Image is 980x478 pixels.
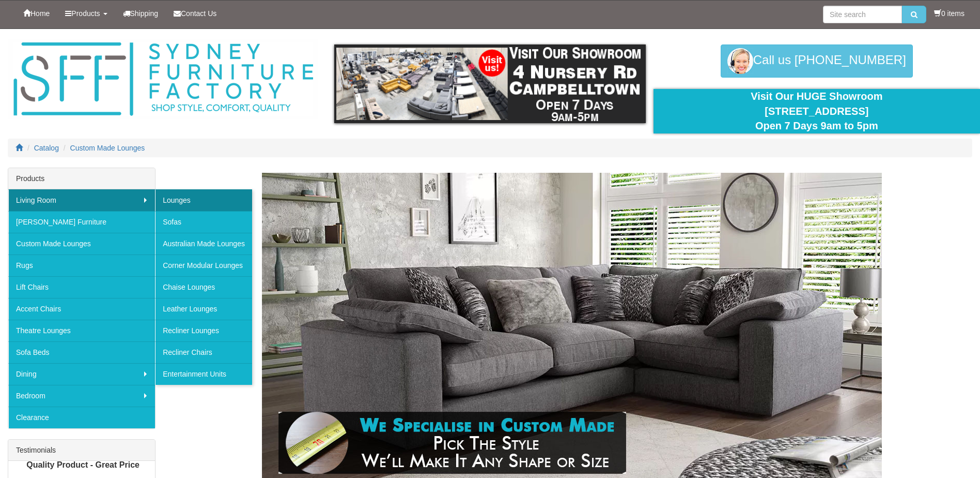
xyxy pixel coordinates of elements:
span: Products [71,9,100,18]
a: Clearance [8,407,155,428]
a: Bedroom [8,385,155,407]
a: Custom Made Lounges [70,144,145,152]
a: Entertainment Units [155,363,252,385]
a: Sofas [155,211,252,233]
a: Recliner Lounges [155,320,252,341]
a: Australian Made Lounges [155,233,252,255]
a: Leather Lounges [155,298,252,320]
a: Theatre Lounges [8,320,155,341]
b: Quality Product - Great Price [26,461,139,470]
div: Products [8,168,155,189]
span: Contact Us [181,9,216,18]
a: [PERSON_NAME] Furniture [8,211,155,233]
a: Recliner Chairs [155,341,252,363]
a: Contact Us [166,1,224,26]
a: Shipping [115,1,166,26]
a: Home [15,1,57,26]
a: Products [57,1,115,26]
div: Testimonials [8,440,155,461]
a: Custom Made Lounges [8,233,155,255]
a: Living Room [8,189,155,211]
img: Sydney Furniture Factory [8,39,318,119]
a: Dining [8,363,155,385]
li: 0 items [934,8,965,19]
a: Chaise Lounges [155,276,252,298]
a: Lift Chairs [8,276,155,298]
span: Home [30,9,50,18]
a: Corner Modular Lounges [155,255,252,276]
img: showroom.gif [334,44,645,123]
span: Shipping [130,9,159,18]
a: Accent Chairs [8,298,155,320]
a: Sofa Beds [8,341,155,363]
a: Rugs [8,255,155,276]
a: Catalog [34,144,59,152]
div: Visit Our HUGE Showroom [STREET_ADDRESS] Open 7 Days 9am to 5pm [661,89,972,133]
a: Lounges [155,189,252,211]
input: Site search [823,6,902,23]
